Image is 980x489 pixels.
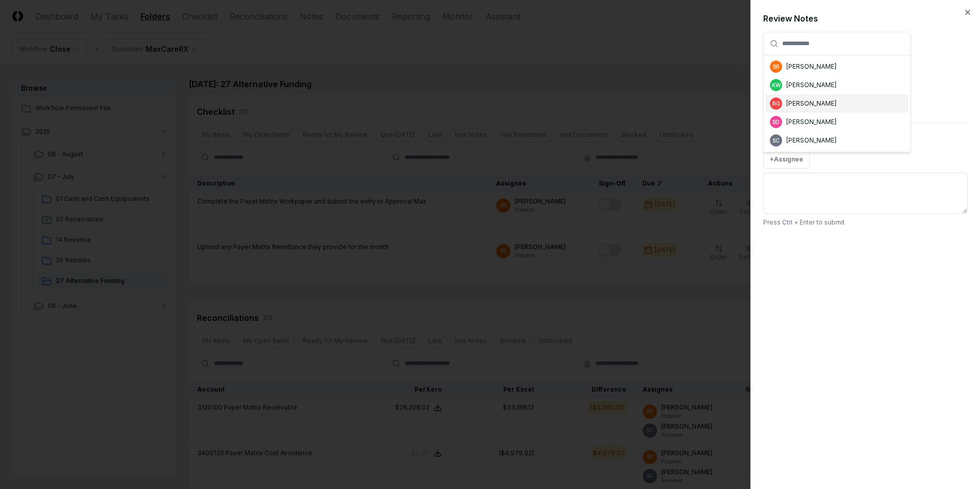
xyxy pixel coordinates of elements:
div: [PERSON_NAME] [786,80,836,90]
span: RG [772,100,780,108]
div: [PERSON_NAME] [786,136,836,145]
div: Suggestions [764,55,910,152]
span: SC [772,137,780,145]
div: [PERSON_NAME] [786,117,836,127]
div: [PERSON_NAME] [786,99,836,108]
button: +Assignee [763,150,810,169]
span: KW [772,81,781,89]
div: [PERSON_NAME] [786,62,836,71]
span: SD [772,118,780,126]
p: Press Ctrl + Enter to submit [763,218,968,227]
div: Review Notes [763,12,968,25]
span: BR [773,63,780,71]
